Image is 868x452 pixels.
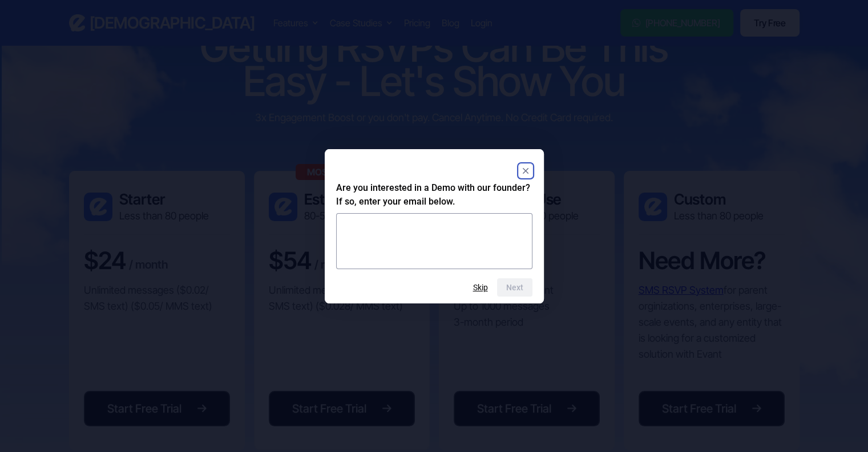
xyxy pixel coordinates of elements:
[519,164,532,178] button: Close
[473,283,488,292] button: Skip
[497,278,532,297] button: Next question
[336,213,532,269] textarea: Are you interested in a Demo with our founder? If so, enter your email below.
[336,181,532,209] h2: Are you interested in a Demo with our founder? If so, enter your email below.
[325,149,544,303] dialog: Are you interested in a Demo with our founder? If so, enter your email below.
